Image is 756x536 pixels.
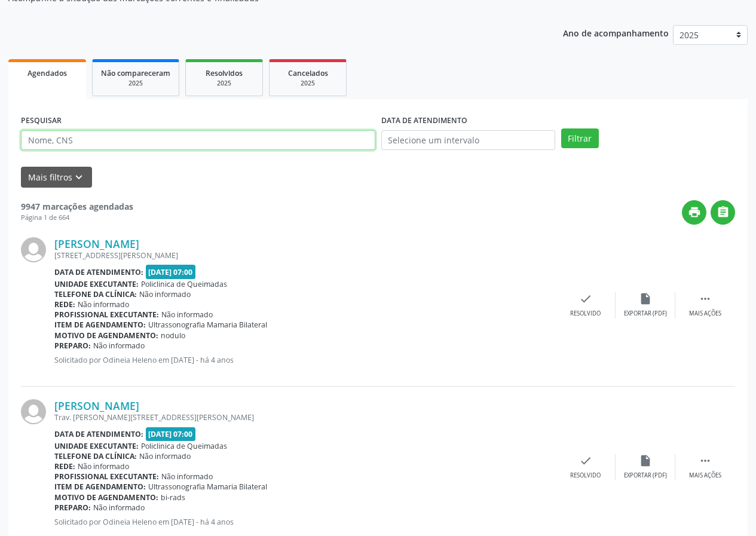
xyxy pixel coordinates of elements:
img: img [21,237,46,262]
span: [DATE] 07:00 [146,427,196,441]
span: Agendados [27,68,67,78]
span: Não compareceram [101,68,170,78]
i: check [579,292,592,305]
b: Telefone da clínica: [54,289,137,299]
b: Item de agendamento: [54,320,146,330]
span: Não informado [93,341,145,351]
b: Profissional executante: [54,471,159,482]
i: keyboard_arrow_down [72,171,85,184]
b: Data de atendimento: [54,429,143,439]
span: Ultrassonografia Mamaria Bilateral [148,320,267,330]
div: Resolvido [570,310,601,318]
p: Solicitado por Odineia Heleno em [DATE] - há 4 anos [54,517,556,527]
i:  [717,206,730,219]
b: Preparo: [54,341,91,351]
div: Resolvido [570,471,601,480]
div: Página 1 de 664 [21,213,133,223]
span: bi-rads [161,492,185,503]
span: nodulo [161,330,185,341]
label: PESQUISAR [21,112,62,130]
span: Não informado [93,503,145,513]
div: Mais ações [689,471,721,480]
b: Telefone da clínica: [54,451,137,461]
i:  [699,454,712,467]
i: insert_drive_file [639,454,652,467]
span: Policlinica de Queimadas [141,279,227,289]
a: [PERSON_NAME] [54,399,139,412]
span: Não informado [139,451,191,461]
label: DATA DE ATENDIMENTO [381,112,467,130]
i: insert_drive_file [639,292,652,305]
div: 2025 [194,79,254,88]
b: Rede: [54,299,75,310]
input: Nome, CNS [21,130,375,151]
span: Não informado [139,289,191,299]
i: check [579,454,592,467]
button: Mais filtroskeyboard_arrow_down [21,167,92,188]
span: Não informado [161,471,213,482]
b: Motivo de agendamento: [54,330,158,341]
span: Policlinica de Queimadas [141,441,227,451]
div: 2025 [278,79,338,88]
i:  [699,292,712,305]
div: [STREET_ADDRESS][PERSON_NAME] [54,250,556,261]
span: [DATE] 07:00 [146,265,196,278]
div: 2025 [101,79,170,88]
b: Data de atendimento: [54,267,143,277]
p: Ano de acompanhamento [563,25,669,40]
b: Item de agendamento: [54,482,146,492]
input: Selecione um intervalo [381,130,555,151]
span: Não informado [78,299,129,310]
span: Resolvidos [206,68,243,78]
strong: 9947 marcações agendadas [21,201,133,212]
b: Profissional executante: [54,310,159,320]
div: Mais ações [689,310,721,318]
a: [PERSON_NAME] [54,237,139,250]
span: Não informado [78,461,129,471]
b: Motivo de agendamento: [54,492,158,503]
i: print [688,206,701,219]
div: Trav. [PERSON_NAME][STREET_ADDRESS][PERSON_NAME] [54,412,556,422]
p: Solicitado por Odineia Heleno em [DATE] - há 4 anos [54,355,556,365]
span: Ultrassonografia Mamaria Bilateral [148,482,267,492]
b: Unidade executante: [54,441,139,451]
b: Preparo: [54,503,91,513]
div: Exportar (PDF) [624,310,667,318]
button: Filtrar [561,128,599,149]
span: Não informado [161,310,213,320]
span: Cancelados [288,68,328,78]
b: Unidade executante: [54,279,139,289]
button: print [682,200,706,225]
img: img [21,399,46,424]
b: Rede: [54,461,75,471]
div: Exportar (PDF) [624,471,667,480]
button:  [711,200,735,225]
